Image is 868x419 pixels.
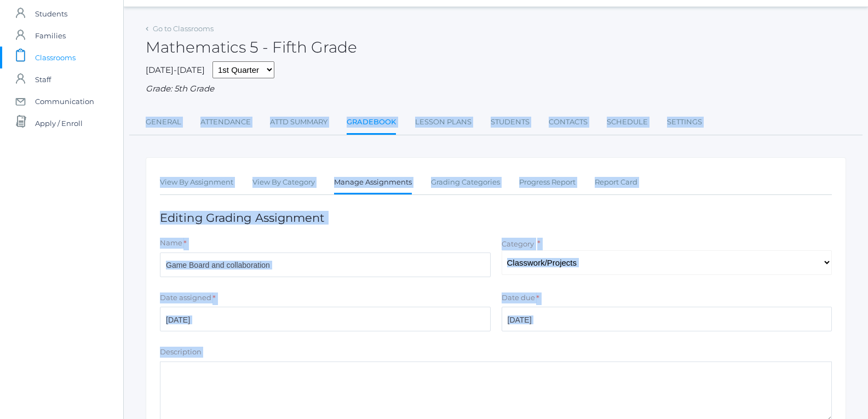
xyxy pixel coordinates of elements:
label: Date due [502,292,535,303]
label: Description [160,347,202,358]
label: Name [160,238,182,249]
div: Grade: 5th Grade [146,83,846,95]
a: View By Assignment [160,171,233,193]
span: [DATE]-[DATE] [146,65,205,75]
a: Grading Categories [431,171,500,193]
a: Settings [667,111,702,133]
a: Attendance [200,111,251,133]
a: Lesson Plans [415,111,472,133]
a: Contacts [549,111,588,133]
span: Students [35,3,67,25]
a: General [146,111,181,133]
a: Gradebook [347,111,396,135]
h1: Editing Grading Assignment [160,211,832,224]
a: Attd Summary [270,111,327,133]
a: Students [491,111,530,133]
span: Families [35,25,66,47]
span: Apply / Enroll [35,112,83,134]
span: Staff [35,68,51,90]
h2: Mathematics 5 - Fifth Grade [146,39,357,56]
a: View By Category [252,171,315,193]
a: Progress Report [519,171,576,193]
a: Manage Assignments [334,171,412,195]
span: Classrooms [35,47,76,68]
label: Date assigned [160,292,211,303]
a: Go to Classrooms [153,24,214,33]
label: Category [502,239,534,248]
a: Report Card [595,171,637,193]
a: Schedule [607,111,648,133]
span: Communication [35,90,94,112]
